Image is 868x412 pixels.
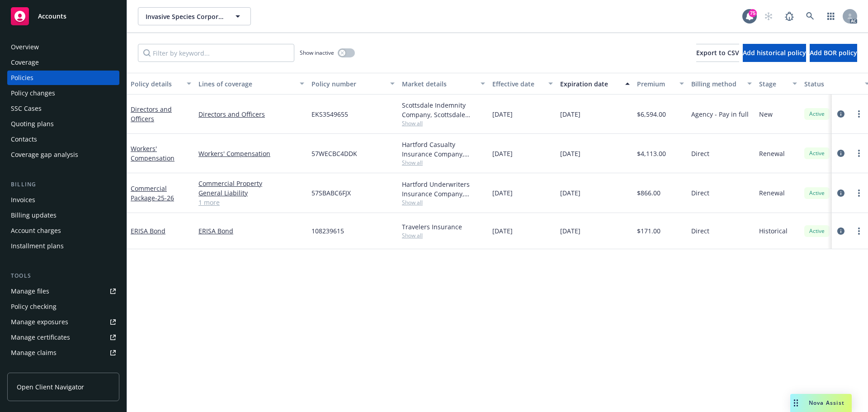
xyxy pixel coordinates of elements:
[835,188,846,199] a: circleInformation
[691,226,709,236] span: Direct
[759,149,785,158] span: Renewal
[755,73,801,95] button: Stage
[835,148,846,159] a: circleInformation
[492,226,513,236] span: [DATE]
[7,147,119,162] a: Coverage gap analysis
[11,299,57,314] div: Policy checking
[402,100,485,119] div: Scottsdale Indemnity Company, Scottsdale Insurance Company (Nationwide), CRC Group
[7,271,119,280] div: Tools
[780,7,798,25] a: Report a Bug
[11,346,57,360] div: Manage claims
[17,382,84,392] span: Open Client Navigator
[790,394,802,412] div: Drag to move
[808,227,826,235] span: Active
[560,188,580,198] span: [DATE]
[11,71,33,85] div: Policies
[131,227,165,235] a: ERISA Bond
[835,226,846,237] a: circleInformation
[7,55,119,70] a: Coverage
[311,149,357,158] span: 57WECBC4DDK
[11,223,61,238] div: Account charges
[11,330,70,345] div: Manage certificates
[809,399,844,407] span: Nova Assist
[402,180,485,199] div: Hartford Underwriters Insurance Company, Hartford Insurance Group
[557,73,633,95] button: Expiration date
[637,188,660,198] span: $866.00
[131,144,175,162] a: Workers' Compensation
[810,48,857,57] span: Add BOR policy
[402,140,485,159] div: Hartford Casualty Insurance Company, Hartford Insurance Group
[7,101,119,116] a: SSC Cases
[131,105,172,123] a: Directors and Officers
[691,188,709,198] span: Direct
[11,55,39,70] div: Coverage
[560,79,620,89] div: Expiration date
[854,109,864,119] a: more
[138,7,251,25] button: Invasive Species Corporation
[808,110,826,118] span: Active
[127,73,195,95] button: Policy details
[7,299,119,314] a: Policy checking
[492,149,513,158] span: [DATE]
[11,86,55,100] div: Policy changes
[11,361,53,375] div: Manage BORs
[691,109,749,119] span: Agency - Pay in full
[138,44,294,62] input: Filter by keyword...
[7,208,119,223] a: Billing updates
[7,180,119,189] div: Billing
[38,13,66,20] span: Accounts
[7,117,119,131] a: Quoting plans
[801,7,819,25] a: Search
[743,48,806,57] span: Add historical policy
[402,232,485,239] span: Show all
[402,222,485,232] div: Travelers Insurance
[131,79,181,89] div: Policy details
[854,188,864,199] a: more
[560,226,580,236] span: [DATE]
[11,117,54,131] div: Quoting plans
[743,44,806,62] button: Add historical policy
[11,101,42,116] div: SSC Cases
[492,188,513,198] span: [DATE]
[691,149,709,158] span: Direct
[637,109,666,119] span: $6,594.00
[402,159,485,166] span: Show all
[489,73,557,95] button: Effective date
[7,330,119,345] a: Manage certificates
[808,189,826,197] span: Active
[637,149,666,158] span: $4,113.00
[835,109,846,119] a: circleInformation
[11,132,37,147] div: Contacts
[759,109,773,119] span: New
[7,239,119,253] a: Installment plans
[311,109,348,119] span: EKS3549655
[402,119,485,127] span: Show all
[7,86,119,100] a: Policy changes
[7,284,119,298] a: Manage files
[11,284,49,298] div: Manage files
[311,188,351,198] span: 57SBABC6FJX
[7,40,119,54] a: Overview
[7,223,119,238] a: Account charges
[7,193,119,207] a: Invoices
[759,226,788,236] span: Historical
[808,149,826,157] span: Active
[696,48,739,57] span: Export to CSV
[822,7,840,25] a: Switch app
[7,315,119,329] a: Manage exposures
[7,346,119,360] a: Manage claims
[7,71,119,85] a: Policies
[749,9,757,17] div: 75
[11,147,78,162] div: Coverage gap analysis
[198,109,304,119] a: Directors and Officers
[759,7,778,25] a: Start snowing
[402,199,485,206] span: Show all
[11,315,68,329] div: Manage exposures
[790,394,852,412] button: Nova Assist
[198,198,304,207] a: 1 more
[7,361,119,375] a: Manage BORs
[198,226,304,236] a: ERISA Bond
[198,79,294,89] div: Lines of coverage
[131,184,174,202] a: Commercial Package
